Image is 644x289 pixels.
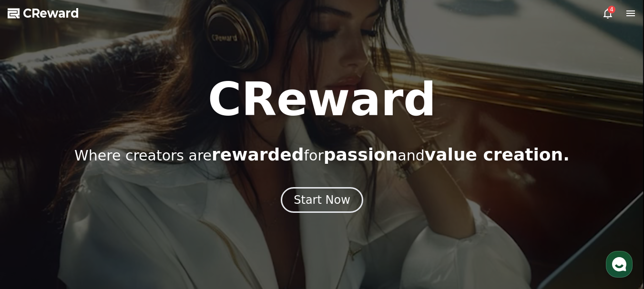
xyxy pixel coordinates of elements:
button: Start Now [281,187,363,213]
span: Home [24,224,41,232]
span: CReward [23,6,79,21]
div: 4 [608,6,615,13]
span: passion [324,145,398,164]
a: Messages [63,210,123,234]
p: Where creators are for and [74,145,570,164]
a: Home [3,210,63,234]
span: Messages [79,225,107,232]
span: value creation. [425,145,570,164]
a: 4 [602,8,613,19]
span: Settings [141,224,164,232]
div: Start Now [294,192,350,208]
a: Start Now [281,197,363,206]
span: rewarded [212,145,304,164]
a: Settings [123,210,183,234]
a: CReward [8,6,79,21]
h1: CReward [208,77,436,122]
